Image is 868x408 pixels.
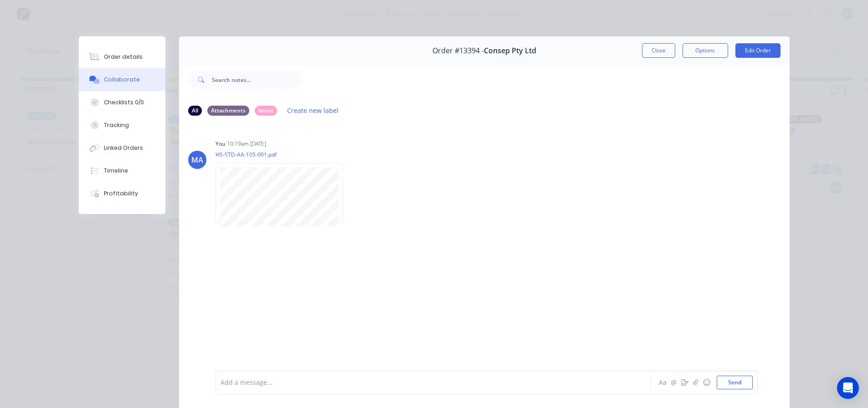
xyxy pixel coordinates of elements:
div: Tracking [104,121,129,129]
span: Order #13394 - [432,46,484,55]
button: Send [717,376,753,389]
button: Profitability [79,182,165,205]
button: ☺ [701,377,712,388]
button: Tracking [79,114,165,137]
div: 10:19am [DATE] [227,140,266,148]
div: Timeline [104,167,128,175]
button: Close [642,43,675,58]
div: Checklists 0/0 [104,98,144,107]
input: Search notes... [212,71,302,89]
div: Attachments [207,106,249,116]
div: You [216,140,225,148]
button: Timeline [79,159,165,182]
button: Checklists 0/0 [79,91,165,114]
button: Aa [657,377,668,388]
div: Profitability [104,189,138,198]
div: latest [255,106,277,116]
div: Open Intercom Messenger [837,377,859,399]
button: @ [668,377,679,388]
button: Collaborate [79,68,165,91]
p: HS-STD-AA-105-001.pdf [216,151,352,158]
button: Edit Order [735,43,781,58]
button: Order details [79,46,165,68]
button: Options [683,43,728,58]
div: Linked Orders [104,144,143,152]
button: Create new label [282,104,344,117]
div: MA [191,154,203,165]
span: Consep Pty Ltd [484,46,536,55]
button: Linked Orders [79,137,165,159]
div: Order details [104,53,143,61]
div: All [188,106,202,116]
div: Collaborate [104,76,140,84]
